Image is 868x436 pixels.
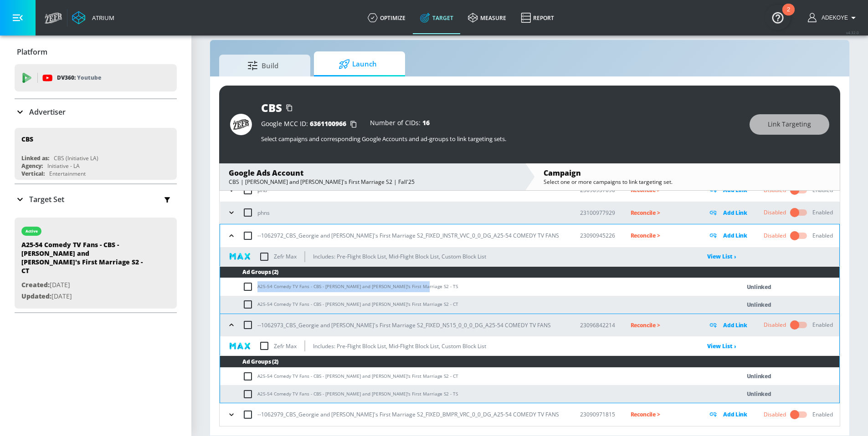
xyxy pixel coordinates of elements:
div: Linked as: [21,154,49,162]
p: Platform [17,47,47,57]
p: --1062979_CBS_Georgie and [PERSON_NAME]'s First Marriage S2_FIXED_BMPR_VRC_0_0_DG_A25-54 COMEDY T... [257,410,559,419]
div: Add Link [708,320,749,330]
div: A25-54 Comedy TV Fans - CBS - [PERSON_NAME] and [PERSON_NAME]'s First Marriage S2 - CT [21,240,149,279]
a: measure [461,1,514,34]
p: Zefr Max [274,252,297,261]
td: A25-54 Comedy TV Fans - CBS - [PERSON_NAME] and [PERSON_NAME]'s First Marriage S2 - TS [220,385,722,403]
div: Advertiser [15,99,177,125]
p: 23090945226 [580,231,616,240]
td: A25-54 Comedy TV Fans - CBS - [PERSON_NAME] and [PERSON_NAME]'s First Marriage S2 - TS [220,278,722,296]
div: activeA25-54 Comedy TV Fans - CBS - [PERSON_NAME] and [PERSON_NAME]'s First Marriage S2 - CTCreat... [15,218,177,309]
div: Target Set [15,184,177,214]
a: View List › [707,253,736,260]
div: Number of CIDs: [370,120,430,129]
div: Disabled [764,208,786,217]
p: Reconcile > [631,409,693,420]
p: Unlinked [747,371,771,381]
div: 2 [787,10,790,21]
div: Google Ads AccountCBS | [PERSON_NAME] and [PERSON_NAME]'s First Marriage S2 | Fall'25 [220,163,525,190]
span: v 4.32.0 [846,30,859,35]
div: Enabled [812,232,833,240]
div: CBS | [PERSON_NAME] and [PERSON_NAME]'s First Marriage S2 | Fall'25 [229,178,516,186]
div: CBS [261,100,282,115]
p: 23096842214 [580,320,616,330]
p: Reconcile > [631,208,693,218]
p: Select campaigns and corresponding Google Accounts and ad-groups to link targeting sets. [261,135,740,143]
p: Includes: Pre-Flight Block List, Mid-Flight Block List, Custom Block List [313,252,486,261]
span: 6361100966 [310,119,346,128]
a: optimize [360,1,413,34]
a: Target [413,1,461,34]
div: Add Link [708,208,749,218]
span: Created: [21,280,50,289]
p: Add Link [723,208,747,218]
button: Adekoye [808,12,859,23]
th: Ad Groups (2) [220,267,839,278]
p: Add Link [723,320,747,330]
p: [DATE] [21,279,149,291]
p: Add Link [723,409,747,420]
span: Launch [323,53,392,75]
div: Google Ads Account [229,168,516,178]
div: Entertainment [49,170,86,177]
div: Add Link [708,230,749,241]
a: Report [514,1,561,34]
div: Select one or more campaigns to link targeting set. [544,178,831,186]
span: 16 [422,118,430,127]
div: Google MCC ID: [261,120,361,129]
div: Platform [15,39,177,65]
div: Disabled [764,321,786,329]
div: Campaign [544,168,831,178]
p: Unlinked [747,282,771,292]
div: Enabled [812,411,833,419]
p: Includes: Pre-Flight Block List, Mid-Flight Block List, Custom Block List [313,341,486,351]
p: 23100977929 [580,208,616,218]
div: Vertical: [21,170,45,177]
div: DV360: Youtube [15,64,177,91]
div: Enabled [812,208,833,217]
p: Advertiser [29,107,66,117]
td: A25-54 Comedy TV Fans - CBS - [PERSON_NAME] and [PERSON_NAME]'s First Marriage S2 - CT [220,296,722,314]
span: login as: adekoye.oladapo@zefr.com [818,15,848,21]
p: Unlinked [747,299,771,310]
p: Youtube [77,73,101,82]
div: CBSLinked as:CBS (Initiative LA)Agency:Initiative - LAVertical:Entertainment [15,128,177,180]
div: Add Link [708,409,749,420]
div: Enabled [812,321,833,329]
div: CBS [21,135,33,143]
div: active [26,229,38,233]
p: Target Set [29,194,64,204]
p: --1062973_CBS_Georgie and [PERSON_NAME]'s First Marriage S2_FIXED_NS15_0_0_0_DG_A25-54 COMEDY TV ... [257,320,551,330]
div: Disabled [764,232,786,240]
p: Reconcile > [631,230,693,241]
div: Initiative - LA [47,162,80,170]
p: phns [257,208,270,218]
p: [DATE] [21,291,149,302]
div: Atrium [88,14,114,22]
p: Unlinked [747,389,771,399]
p: DV360: [57,73,101,83]
th: Ad Groups (2) [220,356,839,367]
div: CBS (Initiative LA) [54,154,98,162]
p: Reconcile > [631,320,693,330]
a: View List › [707,342,736,350]
p: Zefr Max [274,341,297,351]
p: Add Link [723,230,747,241]
a: Atrium [72,11,114,25]
button: Open Resource Center, 2 new notifications [765,5,791,30]
span: Build [228,55,298,76]
td: A25-54 Comedy TV Fans - CBS - [PERSON_NAME] and [PERSON_NAME]'s First Marriage S2 - CT [220,367,722,385]
p: --1062972_CBS_Georgie and [PERSON_NAME]'s First Marriage S2_FIXED_INSTR_VVC_0_0_DG_A25-54 COMEDY ... [257,231,559,240]
span: Updated: [21,292,51,300]
div: Disabled [764,411,786,419]
p: 23090971815 [580,410,616,419]
div: Agency: [21,162,43,170]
